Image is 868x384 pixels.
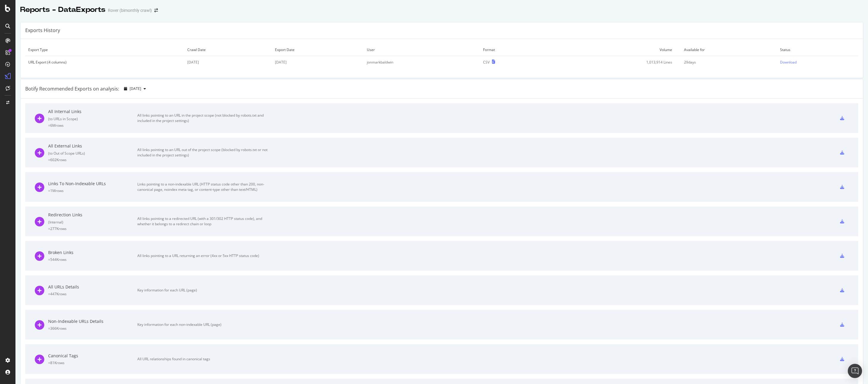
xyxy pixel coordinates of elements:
[780,60,797,65] div: Download
[48,109,137,115] div: All Internal Links
[137,147,271,158] div: All links pointing to an URL out of the project scope (blocked by robots.txt or not included in t...
[184,56,272,69] td: [DATE]
[681,56,777,69] td: 29 days
[48,188,137,193] div: = 1M rows
[48,318,137,324] div: Non-Indexable URLs Details
[122,84,148,93] button: [DATE]
[137,182,271,192] div: Links pointing to a non-indexable URL (HTTP status code other than 200, non-canonical page, noind...
[48,220,137,225] div: ( Internal )
[840,219,844,223] div: csv-export
[48,250,137,256] div: Broken Links
[545,56,681,69] td: 1,013,914 Lines
[48,181,137,187] div: Links To Non-Indexable URLs
[137,113,271,123] div: All links pointing to an URL in the project scope (not blocked by robots.txt and included in the ...
[272,56,364,69] td: [DATE]
[777,44,858,56] td: Status
[48,284,137,290] div: All URLs Details
[130,86,141,91] span: 2025 Sep. 10th
[840,185,844,189] div: csv-export
[272,44,364,56] td: Export Date
[48,291,137,296] div: = 447K rows
[840,150,844,155] div: csv-export
[48,143,137,149] div: All External Links
[137,322,271,327] div: Key information for each non-indexable URL (page)
[48,326,137,331] div: = 366K rows
[480,44,545,56] td: Format
[48,151,137,156] div: ( to Out of Scope URLs )
[108,7,152,13] div: Rover (bimonthly crawl)
[48,116,137,121] div: ( to URLs in Scope )
[545,44,681,56] td: Volume
[48,360,137,365] div: = 81K rows
[48,157,137,162] div: = 602K rows
[48,226,137,231] div: = 277K rows
[48,257,137,262] div: = 544K rows
[137,216,271,227] div: All links pointing to a redirected URL (with a 301/302 HTTP status code), and whether it belongs ...
[840,116,844,120] div: csv-export
[184,44,272,56] td: Crawl Date
[483,60,490,65] div: CSV
[137,288,271,293] div: Key information for each URL (page)
[840,323,844,327] div: csv-export
[28,60,181,65] div: URL Export (4 columns)
[364,56,480,69] td: jonmarkbaldwin
[840,357,844,361] div: csv-export
[25,44,184,56] td: Export Type
[25,27,60,34] div: Exports History
[840,288,844,292] div: csv-export
[364,44,480,56] td: User
[154,8,158,12] div: arrow-right-arrow-left
[20,5,106,15] div: Reports - DataExports
[848,364,862,378] div: Open Intercom Messenger
[681,44,777,56] td: Available for
[780,60,855,65] a: Download
[137,253,271,258] div: All links pointing to a URL returning an error (4xx or 5xx HTTP status code)
[48,123,137,128] div: = 6M rows
[48,353,137,359] div: Canonical Tags
[840,254,844,258] div: csv-export
[25,85,119,92] div: Botify Recommended Exports on analysis:
[48,212,137,218] div: Redirection Links
[137,356,271,362] div: All URL relationships found in canonical tags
